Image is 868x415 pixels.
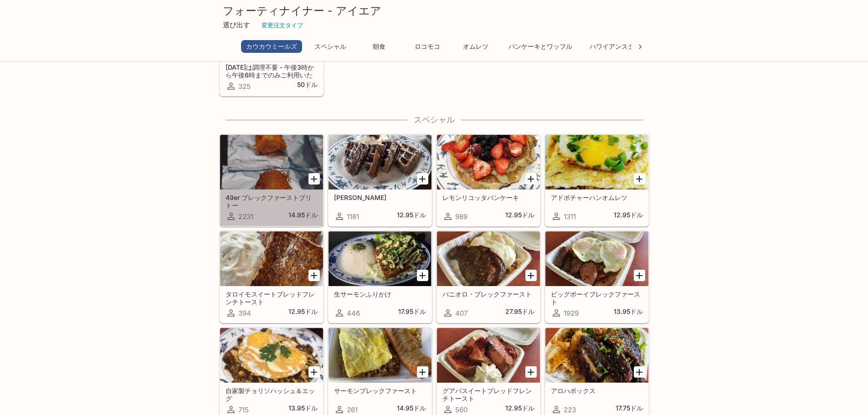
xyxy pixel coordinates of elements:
[329,328,431,383] div: サーモンブレックファースト
[417,366,428,378] button: サーモンブレックファーストを追加
[564,405,576,414] font: 223
[525,270,537,281] button: パニオロ朝食を追加
[437,231,540,286] div: パニオロ・ブレックファースト
[262,21,303,29] font: 変更注文タイプ
[308,173,320,184] button: 49er ブレックファーストブリトーを追加
[397,404,426,412] font: 14.95ドル
[551,290,640,306] font: ビッグボーイブレックファースト
[417,173,428,184] button: UBEワッフルを追加
[442,194,519,201] font: レモンリコッタパンケーキ
[223,4,381,17] font: フォーティナイナー - アイエア
[398,307,426,315] font: 17.95ドル
[223,20,250,29] font: 選び出す
[308,366,320,378] button: 自家製チョリソハッシュと卵を追加
[373,43,385,51] font: 朝食
[334,194,386,201] font: [PERSON_NAME]
[226,63,314,87] font: [DATE]は調理不要 - 午後3時から午後6時までのみご利用いただけます
[437,134,540,226] a: レモンリコッタパンケーキ98912.95ドル
[238,82,251,91] font: 325
[347,405,358,414] font: 261
[505,404,534,412] font: 12.95ドル
[226,290,315,306] font: タロイモスイートブレッドフレンチトースト
[614,211,643,219] font: 12.95ドル
[328,134,432,226] a: [PERSON_NAME]118112.95ドル
[455,212,467,221] font: 989
[508,43,572,51] font: パンケーキとワッフル
[417,270,428,281] button: 新鮮なふりかけサーモンを加える
[220,231,324,323] a: タロイモスイートブレッドフレンチトースト39412.95ドル
[288,211,318,219] font: 14.95ドル
[238,212,253,221] font: 2231
[525,366,537,378] button: グアバスイートブレッドフレンチトーストを追加
[238,405,249,414] font: 715
[288,404,318,412] font: 13.95ドル
[551,194,627,201] font: アドボチャーハンオムレツ
[545,231,649,323] a: ビッグボーイブレックファースト192913.95ドル
[347,309,360,318] font: 446
[564,309,579,318] font: 1929
[226,194,312,209] font: 49er ブレックファーストブリトー
[551,387,596,395] font: アロハボックス
[246,43,297,51] font: カウカウミールズ
[314,43,346,51] font: スペシャル
[442,387,532,402] font: グアバスイートブレッドフレンチトースト
[634,173,645,184] button: アドボチャーハンオムレツを追加
[505,307,534,315] font: 27.95ドル
[455,309,467,318] font: 407
[329,135,431,190] div: 宇部ワッフル
[545,135,648,190] div: アドボチャーハンオムレツ
[545,231,648,286] div: ビッグボーイブレックファースト
[220,231,323,286] div: タロイモスイートブレッドフレンチトースト
[634,366,645,378] button: ALOHA BOXを追加
[437,135,540,190] div: レモンリコッタパンケーキ
[220,135,323,190] div: 49er ブレックファーストブリトー
[437,328,540,383] div: グアバスイートブレッドフレンチトースト
[347,212,359,221] font: 1181
[545,134,649,226] a: アドボチャーハンオムレツ131112.95ドル
[616,404,643,412] font: 17.75ドル
[329,231,431,286] div: 生サーモンふりかけ
[463,43,488,51] font: オムレツ
[545,328,648,383] div: アロハボックス
[415,43,440,51] font: ロコモコ
[437,231,540,323] a: パニオロ・ブレックファースト40727.95ドル
[505,211,534,219] font: 12.95ドル
[334,387,417,395] font: サーモンブレックファースト
[328,231,432,323] a: 生サーモンふりかけ44617.95ドル
[442,290,532,298] font: パニオロ・ブレックファースト
[525,173,537,184] button: レモンリコッタパンケーキを追加
[455,405,467,414] font: 560
[614,307,643,315] font: 13.95ドル
[564,212,576,221] font: 1311
[308,270,320,281] button: タロイモのスイートブレッドフレンチトーストを追加
[297,81,318,88] font: 50ドル
[288,307,318,315] font: 12.95ドル
[226,387,315,402] font: 自家製チョリソハッシュ＆エッグ
[238,309,251,318] font: 394
[414,115,455,124] font: スペシャル
[334,290,391,298] font: 生サーモンふりかけ
[257,18,307,32] button: 変更注文タイプ
[220,134,324,226] a: 49er ブレックファーストブリトー223114.95ドル
[220,328,323,383] div: 自家製チョリソハッシュ＆エッグ
[634,270,645,281] button: ビッグボーイブレックファーストを追加
[397,211,426,219] font: 12.95ドル
[590,43,698,51] font: ハワイアンスタイルフレンチトースト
